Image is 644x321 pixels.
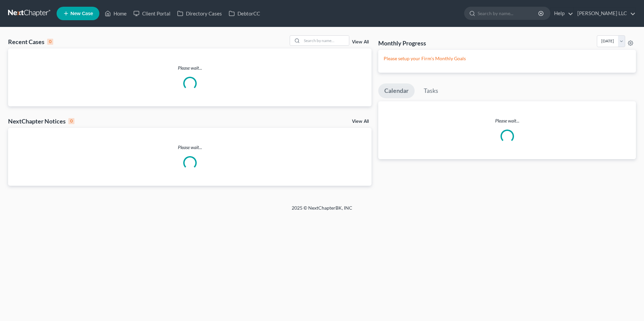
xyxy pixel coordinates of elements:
[352,119,369,124] a: View All
[101,7,130,20] a: Home
[551,7,573,20] a: Help
[8,65,372,71] p: Please wait...
[478,7,539,20] input: Search by name...
[70,11,93,16] span: New Case
[130,205,514,217] div: 2025 © NextChapterBK, INC
[8,38,53,46] div: Recent Cases
[352,40,369,44] a: View All
[574,7,636,20] a: [PERSON_NAME] LLC
[47,39,53,45] div: 0
[418,83,444,98] a: Tasks
[378,117,636,124] p: Please wait...
[384,55,631,62] p: Please setup your Firm's Monthly Goals
[174,7,225,20] a: Directory Cases
[130,7,174,20] a: Client Portal
[378,83,415,98] a: Calendar
[302,36,349,45] input: Search by name...
[378,39,426,47] h3: Monthly Progress
[68,118,74,124] div: 0
[8,117,74,125] div: NextChapter Notices
[8,144,372,151] p: Please wait...
[225,7,263,20] a: DebtorCC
